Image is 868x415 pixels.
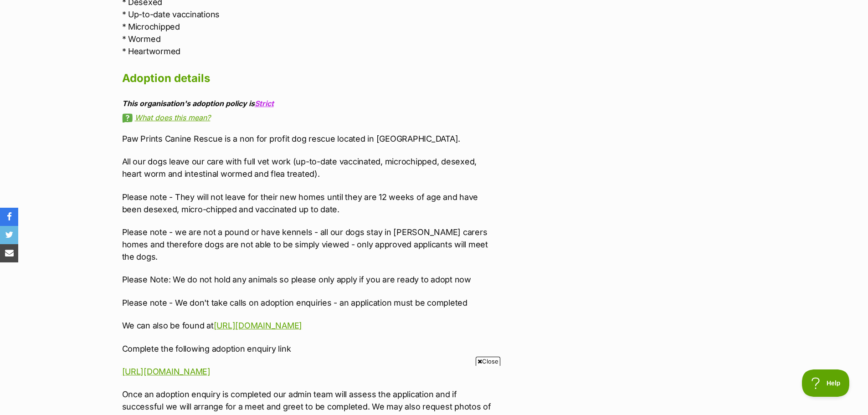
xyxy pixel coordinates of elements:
iframe: Advertisement [268,369,600,410]
p: Please note - They will not leave for their new homes until they are 12 weeks of age and have bee... [122,191,498,215]
span: Close [476,357,500,366]
p: We can also be found at [122,319,498,332]
p: All our dogs leave our care with full vet work (up-to-date vaccinated, microchipped, desexed, hea... [122,155,498,180]
a: Strict [255,99,274,108]
a: [URL][DOMAIN_NAME] [122,367,211,376]
p: Please note - we are not a pound or have kennels - all our dogs stay in [PERSON_NAME] carers home... [122,226,498,263]
div: This organisation's adoption policy is [122,99,498,108]
p: Paw Prints Canine Rescue is a non for profit dog rescue located in [GEOGRAPHIC_DATA]. [122,133,498,145]
p: Complete the following adoption enquiry link [122,343,498,355]
a: [URL][DOMAIN_NAME] [214,321,302,330]
p: Please Note: We do not hold any animals so please only apply if you are ready to adopt now [122,273,498,286]
iframe: Help Scout Beacon - Open [802,369,850,397]
h2: Adoption details [122,68,498,88]
a: What does this mean? [122,113,498,122]
p: Please note - We don't take calls on adoption enquiries - an application must be completed [122,297,498,309]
